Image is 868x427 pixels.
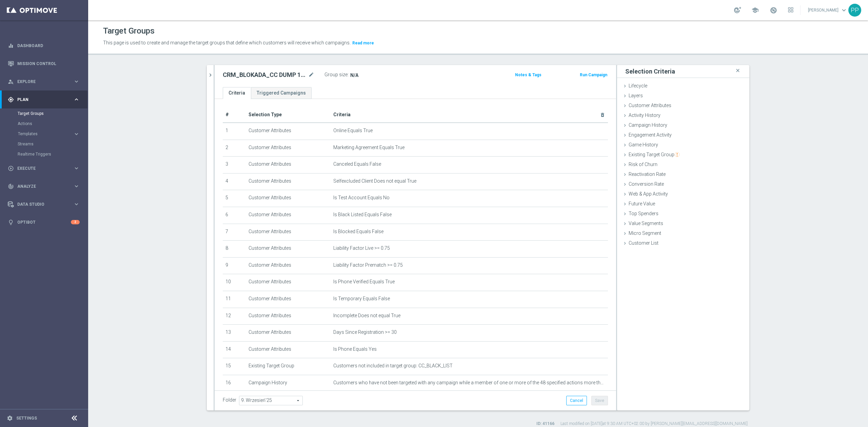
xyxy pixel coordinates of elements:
div: Streams [18,139,87,149]
span: Liability Factor Live >= 0.75 [333,245,390,251]
button: lightbulb Optibot 2 [7,220,80,225]
button: Notes & Tags [514,71,542,79]
button: Run Campaign [579,71,608,79]
i: play_circle_outline [8,165,14,171]
span: Marketing Agreement Equals True [333,145,405,150]
td: Customer Attributes [246,157,331,174]
button: Data Studio keyboard_arrow_right [7,202,80,207]
td: Customer Attributes [246,207,331,224]
span: This page is used to create and manage the target groups that define which customers will receive... [103,40,351,45]
a: [PERSON_NAME]keyboard_arrow_down [807,5,848,15]
td: 6 [223,207,246,224]
div: Actions [18,119,87,129]
div: Mission Control [8,55,80,73]
span: Customer Attributes [629,103,671,108]
th: # [223,107,246,123]
td: Campaign History [246,375,331,392]
div: Realtime Triggers [18,149,87,159]
span: Online Equals True [333,128,373,134]
span: Engagement Activity [629,132,672,138]
a: Settings [16,416,37,420]
h1: Target Groups [103,26,155,36]
i: equalizer [8,43,14,49]
span: Criteria [333,112,351,117]
i: lightbulb [8,219,14,225]
i: keyboard_arrow_right [73,96,80,103]
span: N/A [350,73,358,78]
label: Last modified on [DATE] at 9:30 AM UTC+02:00 by [PERSON_NAME][EMAIL_ADDRESS][DOMAIN_NAME] [560,421,748,427]
span: Execute [17,166,73,170]
td: 13 [223,325,246,342]
a: Streams [18,141,71,147]
div: Execute [8,165,73,171]
a: Criteria [223,87,251,99]
div: PP [848,4,861,17]
td: Customer Attributes [246,140,331,157]
td: 9 [223,257,246,274]
span: Plan [17,98,73,102]
td: Customer Attributes [246,291,331,308]
span: Is Black Listed Equals False [333,212,392,218]
div: 2 [71,220,80,224]
span: Explore [17,80,73,84]
button: equalizer Dashboard [7,43,80,48]
td: 14 [223,341,246,358]
div: Explore [8,79,73,85]
td: 2 [223,140,246,157]
span: Web & App Activity [629,191,668,197]
div: Templates keyboard_arrow_right [18,131,80,137]
i: delete_forever [600,112,605,118]
span: Activity History [629,113,660,118]
td: Customer Attributes [246,224,331,241]
td: Customer Attributes [246,308,331,325]
span: Micro Segment [629,230,661,236]
td: 5 [223,190,246,207]
td: Customer Attributes [246,257,331,274]
button: play_circle_outline Execute keyboard_arrow_right [7,166,80,171]
span: Is Temporary Equals False [333,296,390,302]
span: Canceled Equals False [333,161,381,167]
td: 7 [223,224,246,241]
i: keyboard_arrow_right [73,131,80,137]
td: Customer Attributes [246,341,331,358]
a: Realtime Triggers [18,151,71,157]
a: Actions [18,121,71,126]
i: settings [7,415,13,421]
i: keyboard_arrow_right [73,183,80,189]
th: Selection Type [246,107,331,123]
span: Lifecycle [629,83,647,88]
h3: Selection Criteria [625,67,675,75]
button: Read more [352,39,375,47]
i: mode_edit [308,71,314,79]
div: Templates [18,129,87,139]
td: Customer Attributes [246,274,331,291]
td: Customer Attributes [246,190,331,207]
span: Layers [629,93,643,98]
td: 4 [223,173,246,190]
i: gps_fixed [8,97,14,103]
i: person_search [8,79,14,85]
span: Game History [629,142,658,147]
span: Risk of Churn [629,162,657,167]
td: 8 [223,241,246,258]
label: Folder [223,397,236,403]
div: Templates [18,132,73,136]
td: 10 [223,274,246,291]
a: Triggered Campaigns [251,87,312,99]
span: Existing Target Group [629,152,679,157]
div: gps_fixed Plan keyboard_arrow_right [7,97,80,102]
td: Customer Attributes [246,173,331,190]
span: Customers not included in target group: CC_BLACK_LIST [333,363,453,369]
td: Customer Attributes [246,123,331,140]
label: ID: 41166 [536,421,554,427]
span: Liability Factor Prematch >= 0.75 [333,262,403,268]
i: keyboard_arrow_right [73,78,80,85]
div: Data Studio [8,201,73,207]
span: Is Blocked Equals False [333,229,383,235]
h2: CRM_BLOKADA_CC DUMP 100% do 500 PLN_180925 [223,71,307,79]
button: track_changes Analyze keyboard_arrow_right [7,184,80,189]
